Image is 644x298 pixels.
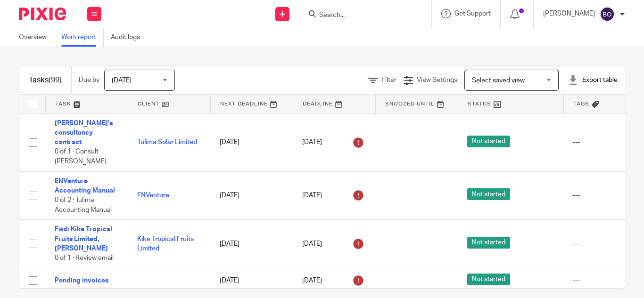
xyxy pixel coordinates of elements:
[467,274,510,285] span: Not started
[79,75,99,85] p: Due by
[55,277,108,284] a: Pending invoices
[210,171,293,220] td: [DATE]
[137,139,197,145] a: Tulima Solar Limited
[302,273,366,288] div: [DATE]
[573,276,636,285] div: ---
[573,191,636,200] div: ---
[210,220,293,268] td: [DATE]
[302,188,366,203] div: [DATE]
[19,28,54,47] a: Overview
[55,120,113,146] a: [PERSON_NAME]'s consultancy contract
[111,28,147,47] a: Audit logs
[573,239,636,249] div: ---
[55,197,112,213] span: 0 of 2 · Tulima Accounting Manual
[543,9,595,18] p: [PERSON_NAME]
[19,8,66,20] img: Pixie
[600,7,615,22] img: svg%3E
[573,137,636,147] div: ---
[137,236,194,252] a: Kike Tropical Fruits Limited
[454,10,491,17] span: Get Support
[55,149,107,165] span: 0 of 1 · Consult [PERSON_NAME]
[302,236,366,251] div: [DATE]
[417,77,457,83] span: View Settings
[112,77,132,84] span: [DATE]
[573,101,589,106] span: Tags
[467,188,510,200] span: Not started
[568,75,618,85] div: Export table
[302,135,366,150] div: [DATE]
[210,113,293,171] td: [DATE]
[55,255,114,262] span: 0 of 1 · Review email
[137,192,169,199] a: ENVenture
[210,268,293,293] td: [DATE]
[55,178,115,194] a: ENVenture Accounting Manual
[381,77,396,83] span: Filter
[467,136,510,147] span: Not started
[49,76,62,84] span: (99)
[29,75,62,85] h1: Tasks
[55,226,112,252] a: Fwd: Kike Tropical Fruits Limited,[PERSON_NAME]
[61,28,104,47] a: Work report
[318,11,403,20] input: Search
[467,237,510,249] span: Not started
[472,77,525,84] span: Select saved view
